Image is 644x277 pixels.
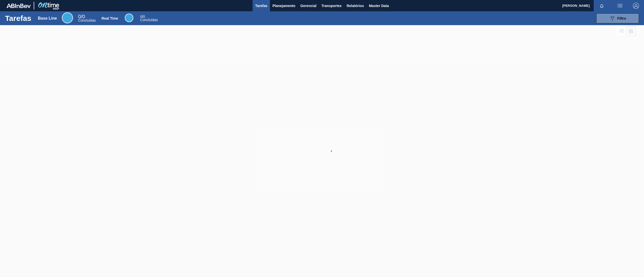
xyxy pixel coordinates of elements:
span: Concluídas [78,18,96,22]
span: / 0 [78,14,85,19]
div: Base Line [62,12,73,23]
span: / 0 [140,15,145,19]
div: Base Line [38,16,57,21]
span: 0 [78,14,81,19]
button: Notificações [594,2,610,9]
button: Filtro [596,13,639,23]
span: 0 [140,15,142,19]
img: TNhmsLtSVTkK8tSr43FrP2fwEKptu5GPRR3wAAAABJRU5ErkJggg== [7,4,31,8]
div: Base Line [78,15,96,22]
span: Concluídas [140,18,158,22]
span: Filtro [617,16,626,20]
div: Real Time [140,15,158,22]
span: Planejamento [272,3,295,9]
img: Logout [633,3,639,9]
div: Real Time [125,14,133,22]
div: Real Time [102,16,118,20]
h1: Tarefas [5,15,31,21]
img: userActions [617,3,623,9]
span: Relatórios [347,3,364,9]
span: Transportes [321,3,342,9]
span: Master Data [369,3,389,9]
span: Tarefas [255,3,267,9]
span: Gerencial [300,3,316,9]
